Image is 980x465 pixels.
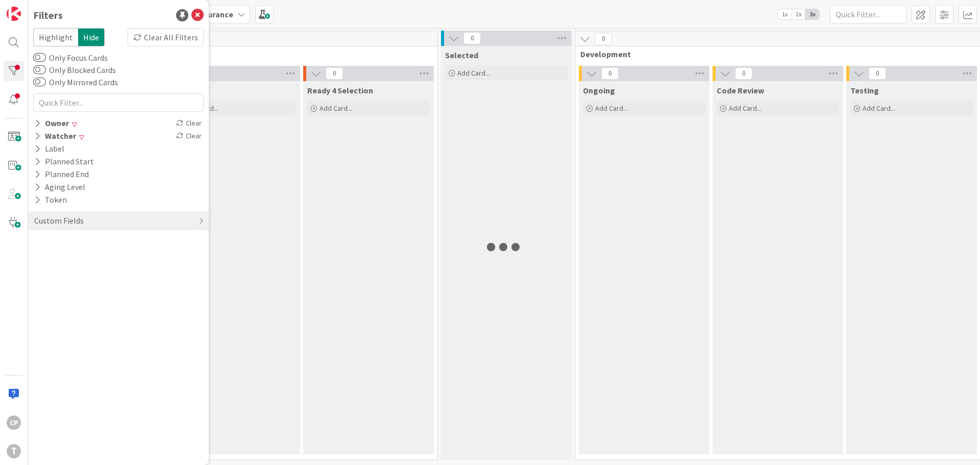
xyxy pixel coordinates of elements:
span: 0 [595,33,612,45]
img: Visit kanbanzone.com [7,7,21,21]
div: Custom Fields [33,214,85,227]
span: 0 [601,67,619,80]
span: Add Card... [320,104,352,113]
span: Hide [78,28,105,46]
div: Clear All Filters [128,28,204,46]
button: Only Blocked Cards [33,65,46,75]
div: Planned Start [33,155,95,168]
span: 2x [792,9,805,19]
input: Quick Filter... [830,5,906,23]
div: Aging Level [33,181,86,193]
span: 0 [463,32,481,44]
div: Clear [174,130,204,142]
span: Code Review [717,85,764,95]
button: Only Focus Cards [33,53,46,63]
span: Add Card... [863,104,895,113]
span: 0 [735,67,752,80]
span: Add Card... [595,104,628,113]
div: Planned End [33,168,90,181]
div: Filters [33,8,63,23]
span: Ready 4 Selection [307,85,373,95]
label: Only Focus Cards [33,52,108,64]
span: Add Card... [729,104,762,113]
span: Highlight [33,28,78,46]
span: Add Card... [457,68,490,78]
div: Watcher [33,130,77,142]
span: 3x [805,9,819,19]
button: Only Mirrored Cards [33,77,46,87]
div: Clear [174,117,204,130]
div: Label [33,142,65,155]
label: Only Blocked Cards [33,64,116,76]
span: Upstream [37,49,425,59]
span: 0 [326,67,343,80]
span: Selected [445,50,478,60]
span: Testing [850,85,879,95]
div: CP [7,415,21,430]
div: Token [33,193,68,206]
input: Quick Filter... [33,93,204,112]
span: Ongoing [583,85,615,95]
div: Owner [33,117,70,130]
span: 0 [869,67,886,80]
div: T [7,444,21,458]
label: Only Mirrored Cards [33,76,118,88]
span: 1x [778,9,792,19]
